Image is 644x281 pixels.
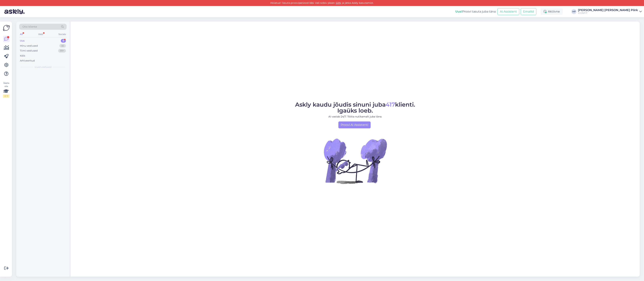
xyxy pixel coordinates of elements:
[323,128,388,194] img: No Chat active
[578,12,638,15] div: ICONFIT
[578,9,642,15] a: [PERSON_NAME] [PERSON_NAME] PõrkICONFIT
[3,94,9,98] div: 2 / 3
[20,39,25,43] div: Uus
[58,49,66,53] div: 99+
[3,24,10,31] img: Askly Logo
[455,10,462,13] b: Uus!
[578,9,638,12] div: [PERSON_NAME] [PERSON_NAME] Põrk
[20,44,38,48] div: Minu vestlused
[498,8,519,15] button: AI Assistent
[61,39,66,43] div: 6
[521,8,536,15] button: Emailid
[59,44,66,48] div: 30
[35,65,51,69] span: Uued vestlused
[455,9,496,14] div: Proovi tasuta juba täna:
[335,1,342,5] a: SIIN
[3,81,9,98] div: Vaata siia
[22,25,37,29] span: Otsi kliente
[541,8,563,15] div: Aktiivne
[20,54,25,58] div: Kõik
[386,101,395,108] span: 417
[295,101,415,114] span: Askly kaudu jõudis sinuni juba klienti. Igaüks loeb.
[58,32,67,37] div: Socials
[571,9,576,14] div: HP
[295,115,415,119] p: AI vastab 24/7. Tööta nutikamalt juba täna.
[338,121,371,128] a: Proovi AI Assistenti
[20,59,35,63] div: Arhiveeritud
[37,32,44,37] div: Web
[20,49,38,53] div: Tiimi vestlused
[19,32,23,37] div: All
